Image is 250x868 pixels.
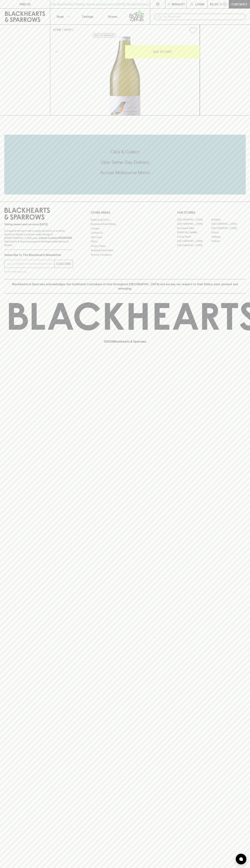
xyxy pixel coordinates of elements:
[91,231,159,235] a: Contact Us
[91,226,159,231] a: Careers
[125,45,200,59] button: ADD TO CART
[177,239,211,243] a: [GEOGRAPHIC_DATA]
[50,9,75,24] button: Shop
[210,2,218,6] p: $0.00
[39,236,72,239] strong: Liquor License #32064953
[177,230,211,235] a: [PERSON_NAME]
[177,243,211,248] a: [GEOGRAPHIC_DATA]
[91,253,159,257] a: Terms & Conditions
[177,222,211,226] a: [GEOGRAPHIC_DATA]
[64,28,72,31] a: SHOP
[177,235,211,239] a: Fitzroy North
[100,9,125,24] a: Stores
[4,253,73,257] p: Subscribe to The Blackhearts Newsletter
[211,235,246,239] a: Geelong
[195,2,204,6] p: Login
[4,149,246,155] h5: Click & Collect
[224,3,226,5] p: 0
[91,235,159,239] a: Gift Cards
[211,239,246,243] a: Prahran
[4,223,73,226] p: Sibling owned and run since [DATE]
[50,37,200,115] img: 37271.png
[91,244,159,248] a: Privacy Policy
[4,170,246,176] h5: Across Melbourne Metro
[211,226,246,230] a: [GEOGRAPHIC_DATA]
[211,230,246,235] a: Fitzroy
[177,226,211,230] a: Brunswick West
[19,2,31,6] p: FIND US
[91,240,159,244] a: FAQ's
[4,270,73,273] p: We will never spam you
[82,14,93,19] p: Tastings
[91,248,159,253] a: Shipping Information
[239,857,243,861] img: bubble-icon
[75,9,100,24] a: Tastings
[7,282,243,291] p: Blackhearts & Sparrows acknowledges the traditional Custodians of land throughout [GEOGRAPHIC_DAT...
[7,261,55,267] input: e.g. jane@blackheartsandsparrows.com.au
[93,33,116,38] button: Add to wishlist
[188,26,198,35] button: Add to wishlist
[211,222,246,226] a: [GEOGRAPHIC_DATA]
[108,14,117,19] p: Stores
[163,14,243,20] input: Try "Pinot noir"
[91,210,159,215] p: OTHER AREAS
[91,222,159,226] a: Business & Bulk Gifting
[172,2,185,6] p: Wishlist
[91,218,159,222] a: Bottle Drop FAQ's
[177,218,211,222] a: [GEOGRAPHIC_DATA]
[153,50,172,54] p: ADD TO CART
[55,260,73,268] button: SUBSCRIBE
[56,14,64,19] p: Shop
[4,135,246,194] div: Call to action block
[211,218,246,222] a: Braddon
[4,229,73,247] p: It is against the law to sell or supply alcohol to, or to obtain alcohol on behalf of a person un...
[177,210,246,215] p: OUR STORES
[56,262,71,266] p: SUBSCRIBE
[4,159,246,165] h5: Uber Same-Day Delivery
[231,2,247,6] p: Checkout
[53,28,61,31] a: HOME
